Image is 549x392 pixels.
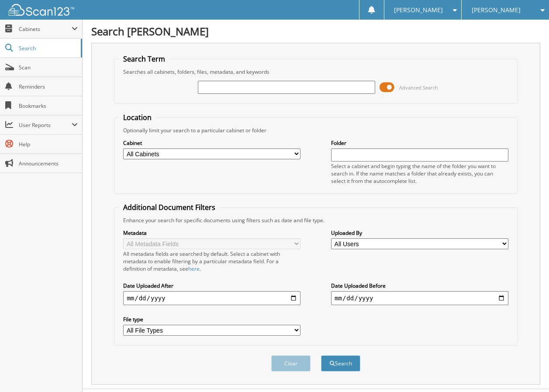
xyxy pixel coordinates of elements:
[394,7,443,13] span: [PERSON_NAME]
[119,203,220,212] legend: Additional Document Filters
[123,250,300,272] div: All metadata fields are searched by default. Select a cabinet with metadata to enable filtering b...
[331,229,508,237] label: Uploaded By
[119,113,156,122] legend: Location
[188,265,200,272] a: here
[19,141,78,148] span: Help
[19,121,72,129] span: User Reports
[331,162,508,185] div: Select a cabinet and begin typing the name of the folder you want to search in. If the name match...
[505,350,549,392] iframe: Chat Widget
[123,291,300,305] input: start
[19,64,78,71] span: Scan
[119,54,169,64] legend: Search Term
[119,68,512,76] div: Searches all cabinets, folders, files, metadata, and keywords
[9,4,74,16] img: scan123-logo-white.svg
[123,139,300,147] label: Cabinet
[91,24,540,38] h1: Search [PERSON_NAME]
[19,83,78,90] span: Reminders
[123,316,300,323] label: File type
[19,25,72,33] span: Cabinets
[123,229,300,237] label: Metadata
[331,282,508,289] label: Date Uploaded Before
[271,355,311,371] button: Clear
[19,160,78,167] span: Announcements
[331,139,508,147] label: Folder
[19,45,76,52] span: Search
[472,7,521,13] span: [PERSON_NAME]
[119,127,512,134] div: Optionally limit your search to a particular cabinet or folder
[123,282,300,289] label: Date Uploaded After
[119,217,512,224] div: Enhance your search for specific documents using filters such as date and file type.
[331,291,508,305] input: end
[19,102,78,110] span: Bookmarks
[399,84,438,91] span: Advanced Search
[321,355,360,371] button: Search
